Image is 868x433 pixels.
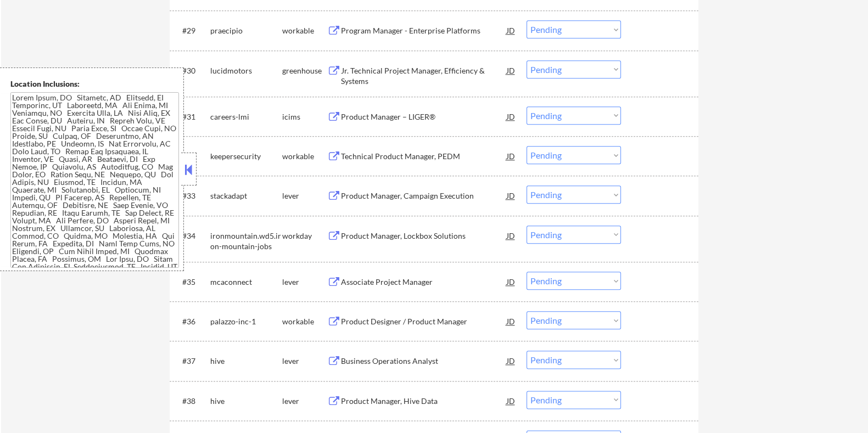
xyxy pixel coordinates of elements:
div: JD [505,106,516,126]
div: JD [505,311,516,331]
div: Product Manager, Hive Data [340,396,506,407]
div: Product Manager, Campaign Execution [340,190,506,201]
div: JD [505,185,516,205]
div: hive [210,356,282,367]
div: lever [282,190,327,201]
div: keepersecurity [210,151,282,162]
div: workday [282,230,327,241]
div: Associate Project Manager [340,277,506,288]
div: JD [505,20,516,40]
div: JD [505,146,516,166]
div: workable [282,151,327,162]
div: Business Operations Analyst [340,356,506,367]
div: lever [282,396,327,407]
div: #36 [182,316,201,327]
div: workable [282,316,327,327]
div: palazzo-inc-1 [210,316,282,327]
div: JD [505,272,516,291]
div: Product Manager – LIGER® [340,111,506,122]
div: Product Manager, Lockbox Solutions [340,230,506,241]
div: #35 [182,277,201,288]
div: lever [282,356,327,367]
div: greenhouse [282,65,327,76]
div: stackadapt [210,190,282,201]
div: #38 [182,396,201,407]
div: JD [505,391,516,410]
div: Technical Product Manager, PEDM [340,151,506,162]
div: ironmountain.wd5.iron-mountain-jobs [210,230,282,252]
div: Location Inclusions: [10,78,180,89]
div: lucidmotors [210,65,282,76]
div: hive [210,396,282,407]
div: #29 [182,25,201,36]
div: Jr. Technical Project Manager, Efficiency & Systems [340,65,506,87]
div: lever [282,277,327,288]
div: praecipio [210,25,282,36]
div: icims [282,111,327,122]
div: mcaconnect [210,277,282,288]
div: Program Manager - Enterprise Platforms [340,25,506,36]
div: careers-lmi [210,111,282,122]
div: #37 [182,356,201,367]
div: JD [505,351,516,370]
div: JD [505,60,516,80]
div: workable [282,25,327,36]
div: JD [505,226,516,245]
div: Product Designer / Product Manager [340,316,506,327]
div: #30 [182,65,201,76]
